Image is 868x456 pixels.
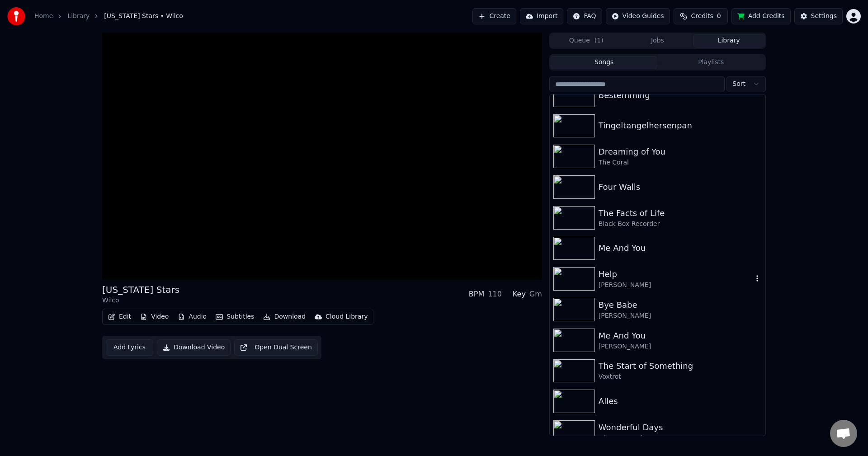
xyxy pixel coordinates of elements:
div: [PERSON_NAME] [599,311,762,320]
div: Me And You [599,329,762,342]
div: Wonderful Days [599,421,762,434]
div: Help [599,268,753,281]
button: Edit [104,310,135,323]
div: Bye Babe [599,299,762,311]
div: Cloud Library [325,312,368,321]
div: Black Box Recorder [599,220,762,229]
div: Open de chat [830,420,857,447]
button: Jobs [622,34,693,47]
div: BPM [469,289,484,300]
div: [US_STATE] Stars [102,283,179,296]
button: Video [137,310,172,323]
a: Home [34,12,53,21]
a: Library [67,12,90,21]
div: Bestemming [599,89,762,102]
span: [US_STATE] Stars • Wilco [104,12,183,21]
div: Wilco [102,296,179,305]
div: 110 [488,289,502,300]
div: Four Walls [599,181,762,193]
div: Alles [599,395,762,408]
button: Playlists [657,56,764,69]
div: Miss Montreal [599,434,762,443]
div: Settings [811,12,837,21]
button: Subtitles [212,310,258,323]
button: Settings [794,8,843,24]
div: The Facts of Life [599,207,762,220]
div: Dreaming of You [599,146,762,158]
button: Video Guides [606,8,670,24]
span: ( 1 ) [594,36,604,45]
button: Download [259,310,309,323]
div: Voxtrot [599,372,762,381]
span: Sort [732,80,745,89]
span: 0 [717,12,721,21]
button: Credits0 [674,8,728,24]
div: Me And You [599,242,762,254]
button: Library [693,34,764,47]
button: Add Credits [731,8,791,24]
nav: breadcrumb [34,12,183,21]
div: [PERSON_NAME] [599,342,762,351]
button: Add Lyrics [106,339,153,356]
button: Import [520,8,563,24]
button: Audio [174,310,210,323]
button: Open Dual Screen [234,339,318,356]
div: The Coral [599,158,762,167]
div: [PERSON_NAME] [599,281,753,290]
img: youka [7,7,25,25]
button: Queue [551,34,622,47]
button: Download Video [157,339,231,356]
div: Key [513,289,526,300]
div: Tingeltangelhersenpan [599,119,762,132]
span: Credits [691,12,713,21]
button: FAQ [567,8,602,24]
div: The Start of Something [599,360,762,372]
button: Songs [551,56,658,69]
button: Create [472,8,516,24]
div: Gm [529,289,542,300]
